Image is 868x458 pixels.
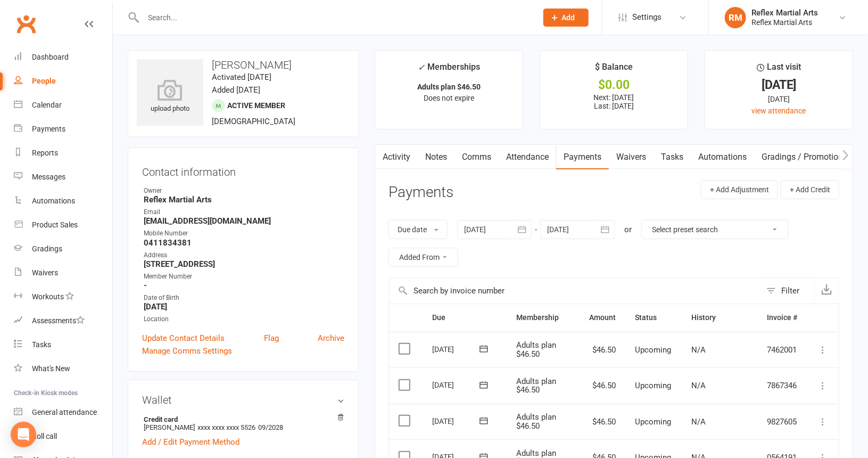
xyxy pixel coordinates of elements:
[432,341,481,357] div: [DATE]
[424,94,474,102] span: Does not expire
[212,117,295,126] span: [DEMOGRAPHIC_DATA]
[14,424,112,448] a: Roll call
[389,278,761,304] input: Search by invoice number
[144,250,344,260] div: Address
[137,59,350,71] h3: [PERSON_NAME]
[144,186,344,196] div: Owner
[32,340,51,349] div: Tasks
[635,345,671,355] span: Upcoming
[757,304,807,331] th: Invoice #
[14,400,112,424] a: General attendance kiosk mode
[212,72,271,82] time: Activated [DATE]
[14,69,112,93] a: People
[418,60,480,80] div: Memberships
[14,333,112,357] a: Tasks
[754,145,855,169] a: Gradings / Promotions
[140,10,530,25] input: Search...
[144,207,344,217] div: Email
[595,60,633,79] div: $ Balance
[625,304,682,331] th: Status
[580,367,625,404] td: $46.50
[715,79,843,91] div: [DATE]
[432,377,481,393] div: [DATE]
[516,412,556,431] span: Adults plan $46.50
[543,9,589,27] button: Add
[14,141,112,165] a: Reports
[144,272,344,282] div: Member Number
[516,340,556,359] span: Adults plan $46.50
[144,302,344,312] strong: [DATE]
[691,145,754,169] a: Automations
[32,101,62,109] div: Calendar
[227,101,285,110] span: Active member
[609,145,654,169] a: Waivers
[142,332,225,345] a: Update Contact Details
[388,184,453,201] h3: Payments
[757,332,807,368] td: 7462001
[556,145,609,169] a: Payments
[14,189,112,213] a: Automations
[580,332,625,368] td: $46.50
[516,377,556,395] span: Adults plan $46.50
[692,381,706,390] span: N/A
[14,45,112,69] a: Dashboard
[14,285,112,309] a: Workouts
[13,11,39,37] a: Clubworx
[14,237,112,261] a: Gradings
[701,180,778,199] button: + Add Adjustment
[32,364,70,373] div: What's New
[14,93,112,117] a: Calendar
[32,268,58,277] div: Waivers
[212,85,260,95] time: Added [DATE]
[14,309,112,333] a: Assessments
[144,238,344,248] strong: 0411834381
[757,60,801,79] div: Last visit
[32,197,75,205] div: Automations
[635,381,671,390] span: Upcoming
[144,314,344,324] div: Location
[318,332,344,345] a: Archive
[692,345,706,355] span: N/A
[32,220,78,229] div: Product Sales
[14,261,112,285] a: Waivers
[137,79,203,114] div: upload photo
[781,180,839,199] button: + Add Credit
[388,220,448,239] button: Due date
[14,213,112,237] a: Product Sales
[142,394,344,406] h3: Wallet
[14,357,112,381] a: What's New
[417,83,481,91] strong: Adults plan $46.50
[550,79,678,91] div: $0.00
[144,415,339,423] strong: Credit card
[715,93,843,105] div: [DATE]
[32,77,56,85] div: People
[142,345,232,357] a: Manage Comms Settings
[454,145,499,169] a: Comms
[32,149,58,157] div: Reports
[264,332,279,345] a: Flag
[375,145,418,169] a: Activity
[14,117,112,141] a: Payments
[144,195,344,205] strong: Reflex Martial Arts
[197,423,255,431] span: xxxx xxxx xxxx 5526
[32,408,97,416] div: General attendance
[32,244,62,253] div: Gradings
[258,423,283,431] span: 09/2028
[388,248,458,267] button: Added From
[624,223,632,236] div: or
[142,436,239,448] a: Add / Edit Payment Method
[142,414,344,433] li: [PERSON_NAME]
[757,404,807,440] td: 9827605
[562,13,575,22] span: Add
[144,259,344,269] strong: [STREET_ADDRESS]
[432,413,481,429] div: [DATE]
[144,281,344,290] strong: -
[580,304,625,331] th: Amount
[761,278,814,304] button: Filter
[144,216,344,226] strong: [EMAIL_ADDRESS][DOMAIN_NAME]
[11,422,36,447] div: Open Intercom Messenger
[751,8,818,18] div: Reflex Martial Arts
[550,93,678,110] p: Next: [DATE] Last: [DATE]
[418,145,454,169] a: Notes
[507,304,580,331] th: Membership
